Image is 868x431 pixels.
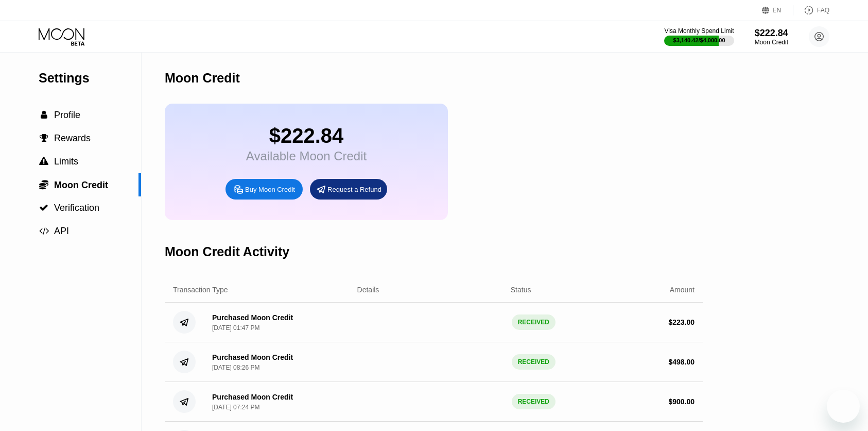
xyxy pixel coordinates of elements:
[173,286,228,294] div: Transaction Type
[793,5,829,15] div: FAQ
[245,185,295,194] div: Buy Moon Credit
[39,157,49,166] div: 
[54,180,108,190] span: Moon Credit
[54,156,78,167] span: Limits
[39,226,49,236] div: 
[668,358,695,366] div: $ 498.00
[670,286,695,294] div: Amount
[39,179,48,190] span: 
[39,134,49,143] div: 
[165,71,240,86] div: Moon Credit
[39,226,49,236] span: 
[673,37,725,43] div: $3,140.42 / $4,000.00
[357,286,379,294] div: Details
[512,354,555,370] div: RECEIVED
[310,179,387,200] div: Request a Refund
[755,39,788,46] div: Moon Credit
[54,133,91,143] span: Rewards
[512,314,555,330] div: RECEIVED
[511,286,531,294] div: Status
[39,110,49,120] div: 
[668,318,695,326] div: $ 223.00
[755,28,788,39] div: $222.84
[212,404,259,411] div: [DATE] 07:24 PM
[39,203,48,212] span: 
[817,7,829,14] div: FAQ
[773,7,782,14] div: EN
[212,353,293,361] div: Purchased Moon Credit
[327,185,381,194] div: Request a Refund
[54,203,99,213] span: Verification
[41,110,47,120] span: 
[225,179,303,200] div: Buy Moon Credit
[212,364,259,371] div: [DATE] 08:26 PM
[755,28,788,46] div: $222.84Moon Credit
[212,324,259,331] div: [DATE] 01:47 PM
[762,5,793,15] div: EN
[664,27,734,46] div: Visa Monthly Spend Limit$3,140.42/$4,000.00
[212,393,293,401] div: Purchased Moon Credit
[54,226,69,236] span: API
[39,157,48,166] span: 
[40,134,48,143] span: 
[39,71,141,86] div: Settings
[39,179,49,190] div: 
[668,397,695,406] div: $ 900.00
[246,124,367,147] div: $222.84
[664,27,734,35] div: Visa Monthly Spend Limit
[212,313,293,322] div: Purchased Moon Credit
[165,244,289,259] div: Moon Credit Activity
[39,203,49,212] div: 
[246,149,367,163] div: Available Moon Credit
[54,110,80,120] span: Profile
[827,390,860,423] iframe: Knop om het berichtenvenster te openen
[512,394,555,409] div: RECEIVED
